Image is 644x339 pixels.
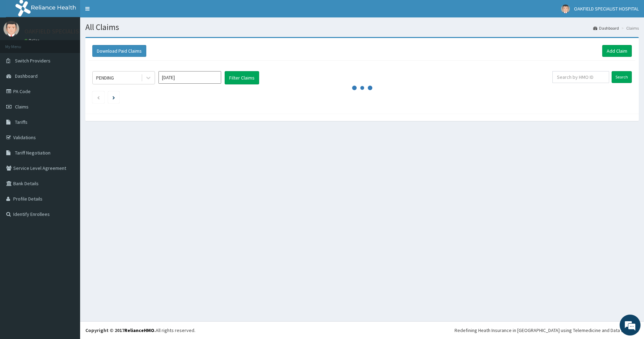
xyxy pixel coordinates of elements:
[15,104,29,110] span: Claims
[24,38,41,43] a: Online
[15,73,38,79] span: Dashboard
[97,94,100,100] a: Previous page
[15,119,28,125] span: Tariffs
[455,327,639,334] div: Redefining Heath Insurance in [GEOGRAPHIC_DATA] using Telemedicine and Data Science!
[225,71,259,84] button: Filter Claims
[552,71,609,83] input: Search by HMO ID
[3,21,19,37] img: User Image
[124,327,154,333] a: RelianceHMO
[593,25,619,31] a: Dashboard
[158,71,221,84] input: Select Month and Year
[80,321,644,339] footer: All rights reserved.
[112,94,115,100] a: Next page
[15,150,51,156] span: Tariff Negotiation
[574,6,639,12] span: OAKFIELD SPECIALIST HOSPITAL
[96,74,114,81] div: PENDING
[561,5,570,13] img: User Image
[15,58,51,64] span: Switch Providers
[602,45,632,57] a: Add Claim
[352,77,373,98] svg: audio-loading
[85,327,156,333] strong: Copyright © 2017 .
[85,23,639,32] h1: All Claims
[612,71,632,83] input: Search
[620,25,639,31] li: Claims
[24,28,111,35] p: OAKFIELD SPECIALIST HOSPITAL
[92,45,146,57] button: Download Paid Claims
